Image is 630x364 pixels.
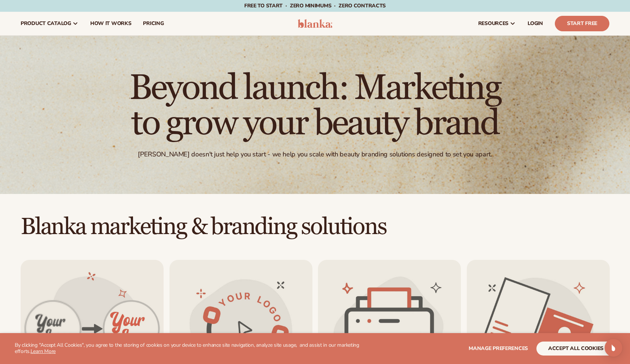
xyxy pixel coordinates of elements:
a: LOGIN [522,12,549,35]
a: pricing [137,12,169,35]
a: Learn More [31,348,56,355]
div: [PERSON_NAME] doesn't just help you start - we help you scale with beauty branding solutions desi... [138,150,492,159]
span: pricing [143,21,164,26]
a: Start Free [555,16,609,31]
span: How It Works [90,21,132,26]
span: Free to start · ZERO minimums · ZERO contracts [244,2,386,9]
div: Open Intercom Messenger [605,339,622,357]
img: logo [298,19,333,28]
button: accept all cookies [536,342,615,356]
p: By clicking "Accept All Cookies", you agree to the storing of cookies on your device to enhance s... [15,342,372,355]
a: product catalog [15,12,84,35]
span: resources [478,21,508,26]
a: How It Works [84,12,137,35]
span: Manage preferences [469,345,528,352]
span: product catalog [21,21,71,26]
a: resources [472,12,522,35]
span: LOGIN [528,21,543,26]
h1: Beyond launch: Marketing to grow your beauty brand [112,71,518,141]
button: Manage preferences [469,342,528,356]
